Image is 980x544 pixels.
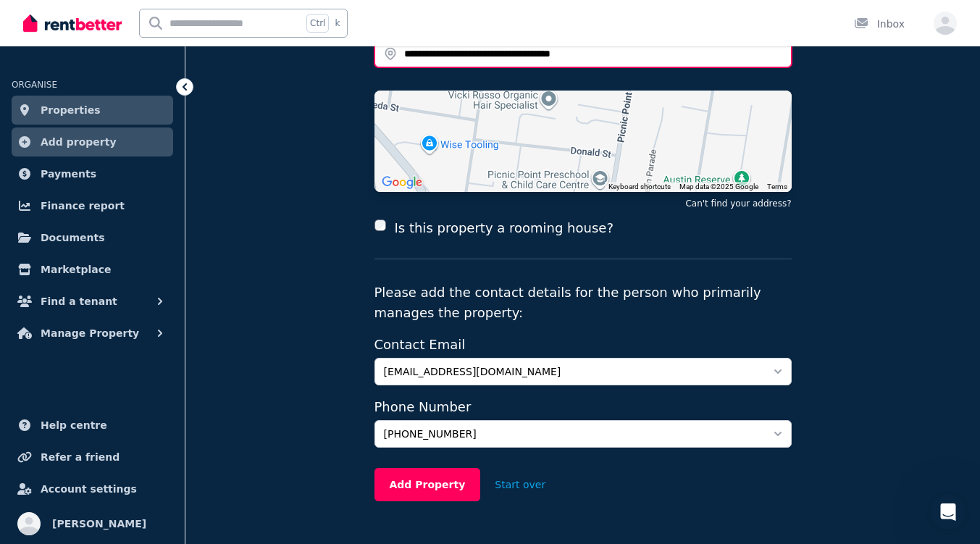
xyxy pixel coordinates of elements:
div: Do you have one property or multiple properties? [12,378,238,424]
div: See Pricing [198,188,278,219]
a: Finance report [12,191,173,220]
button: I have One Property [148,451,271,480]
span: Find a tenant [41,293,117,310]
a: Terms [767,183,787,191]
div: The RentBetter Team says… [12,231,278,378]
button: [EMAIL_ADDRESS][DOMAIN_NAME] [374,358,792,385]
b: 'Lease Set Up' [23,112,223,138]
div: No worries 👍 [23,240,226,254]
div: Okay great!You can invite your tenant to the RentBetter Platform through the'Lease Set Up'feature... [12,67,238,177]
span: Manage Property [41,325,139,342]
a: Properties [12,96,173,125]
div: No worries 👍We have a couple of options which you can see on the pricing page below but our best ... [12,231,238,377]
span: Account settings [41,480,137,498]
p: Please add the contact details for the person who primarily manages the property: [374,283,792,323]
label: Phone Number [374,397,792,417]
button: Find a tenant [12,287,173,316]
span: Marketplace [41,261,111,278]
span: Help centre [41,417,107,434]
div: Susan says… [12,23,278,67]
div: Inbox [854,17,905,31]
span: [PERSON_NAME] [52,515,146,532]
div: You can invite your tenant to the RentBetter Platform through the feature and then upload a copy ... [23,96,226,167]
button: Can't find your address? [685,198,791,209]
button: Keyboard shortcuts [608,182,671,192]
span: Payments [41,165,96,183]
div: I manage the property myself [115,32,267,46]
button: Manage Property [12,319,173,348]
a: Refer a friend [12,443,173,472]
a: Payments [12,159,173,188]
img: Google [378,173,426,192]
a: Account settings [12,474,173,503]
span: Ctrl [306,14,329,33]
div: I manage the property myself [104,23,278,55]
b: Match, Manage & Maintain bundle [23,304,193,330]
span: Documents [41,229,105,246]
img: Profile image for The RentBetter Team [41,8,64,31]
a: See Pricing Plans [23,354,122,366]
span: ORGANISE [12,80,57,90]
span: [EMAIL_ADDRESS][DOMAIN_NAME] [384,364,762,379]
b: $95 (one-off) with a monthly subscription fee of $29. [23,319,217,345]
button: Home [253,6,280,33]
a: Add property [12,127,173,156]
h1: The RentBetter Team [70,14,191,25]
span: Refer a friend [41,448,120,466]
div: We have a couple of options which you can see on the pricing page below but our best and most pop... [23,261,226,346]
a: Documents [12,223,173,252]
button: Add Property [374,468,481,501]
span: Map data ©2025 Google [679,183,758,191]
button: [PHONE_NUMBER] [374,420,792,448]
div: The RentBetter Team says… [12,67,278,188]
label: Is this property a rooming house? [395,218,613,238]
img: RentBetter [23,12,122,34]
span: Finance report [41,197,125,214]
a: Help centre [12,411,173,440]
span: [PHONE_NUMBER] [384,427,762,441]
label: Contact Email [374,335,792,355]
div: See Pricing [210,196,267,211]
button: go back [9,6,37,33]
span: Add property [41,133,117,151]
div: The RentBetter Team says… [12,378,278,441]
span: k [335,17,340,29]
a: Marketplace [12,255,173,284]
iframe: Intercom live chat [931,495,966,530]
div: Susan says… [12,188,278,231]
span: Properties [41,101,101,119]
button: Start over [480,469,560,501]
a: Open this area in Google Maps (opens a new window) [378,173,426,192]
div: Do you have one property or multiple properties? [23,387,226,415]
div: Okay great! [23,75,226,90]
